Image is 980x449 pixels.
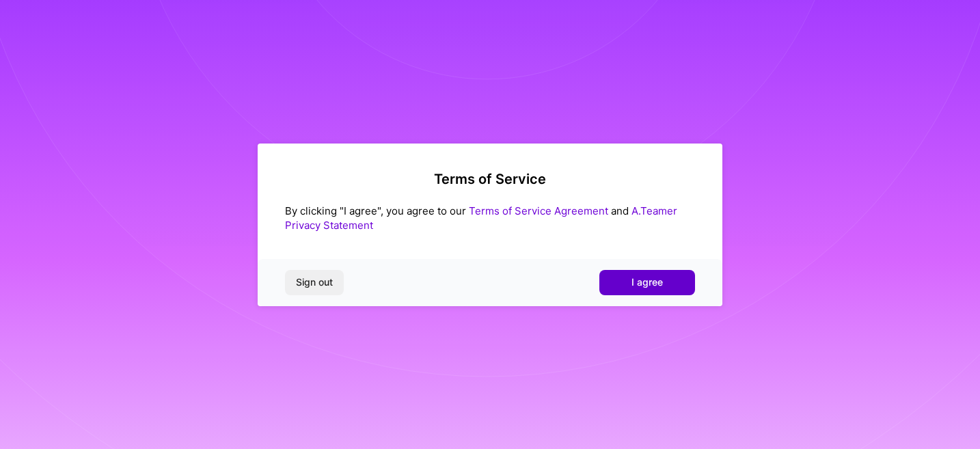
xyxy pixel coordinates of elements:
[296,275,333,289] span: Sign out
[599,270,695,295] button: I agree
[285,270,344,295] button: Sign out
[631,275,663,289] span: I agree
[285,171,695,187] h2: Terms of Service
[469,204,608,217] a: Terms of Service Agreement
[285,204,695,232] div: By clicking "I agree", you agree to our and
